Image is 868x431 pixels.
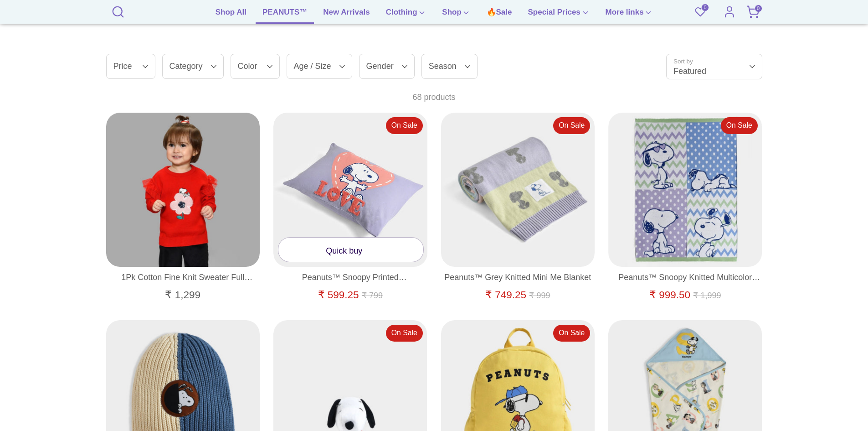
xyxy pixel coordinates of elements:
[441,271,595,284] a: Peanuts™ Grey Knitted Mini Me Blanket
[386,117,423,134] span: On Sale
[480,6,519,24] a: 🔥Sale
[485,289,526,301] span: ₹ 749.25
[608,271,762,284] a: Peanuts™ Snoopy Knitted Multicolor Blanket
[693,291,721,300] span: ₹ 1,999
[701,4,709,11] span: 0
[599,6,660,24] a: More links
[165,289,200,301] span: ₹ 1,299
[231,54,280,79] summary: Color
[755,5,762,12] span: 0
[744,3,762,21] a: 0
[273,271,427,284] a: Peanuts™ Snoopy Printed [PERSON_NAME] Pillow
[362,291,383,300] span: ₹ 799
[421,54,478,79] summary: Season
[106,54,155,79] summary: Price
[435,6,477,24] a: Shop
[553,117,590,134] span: On Sale
[287,54,352,79] summary: Age / Size
[521,6,596,24] a: Special Prices
[553,325,590,342] span: On Sale
[318,289,359,301] span: ₹ 599.25
[278,238,423,262] a: Quick buy
[529,291,550,300] span: ₹ 999
[256,6,314,24] a: PEANUTS™
[720,3,739,21] a: Account
[162,54,224,79] summary: Category
[106,91,762,104] p: 68 products
[649,289,690,301] span: ₹ 999.50
[441,113,595,267] a: Peanuts™ Grey Knitted Mini Me Blanket Blanket 2
[316,6,376,24] a: New Arrivals
[109,5,127,14] a: Search
[379,6,433,24] a: Clothing
[386,325,423,342] span: On Sale
[608,113,762,267] a: Peanuts™ Snoopy Knitted Multicolor Blanket Blanket 4
[106,113,260,267] a: Peanuts™ Snoopy Viva Knitted Sweater Sweater Full Sleeves 1
[209,6,253,24] a: Shop All
[359,54,415,79] summary: Gender
[721,117,758,134] span: On Sale
[106,271,260,284] a: 1Pk Cotton Fine Knit Sweater Full Sleeves
[666,54,762,79] summary: Sort by Featured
